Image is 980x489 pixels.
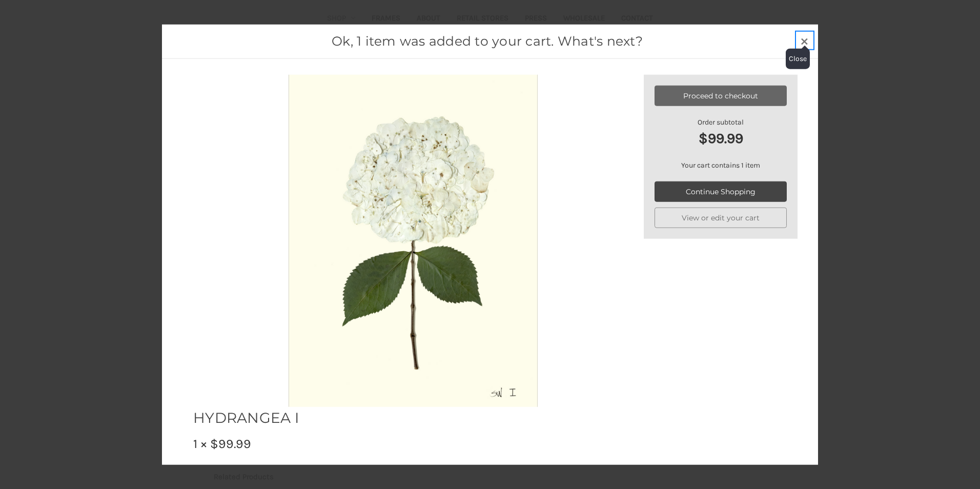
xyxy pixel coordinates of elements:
div: 1 × $99.99 [193,434,370,454]
h1: Ok, 1 item was added to your cart. What's next? [178,32,797,51]
p: Your cart contains 1 item [655,160,787,171]
h2: HYDRANGEA I [193,407,370,429]
a: Proceed to checkout [655,86,787,106]
div: Order subtotal [655,117,787,149]
strong: $99.99 [655,128,787,149]
a: Continue Shopping [655,181,787,202]
a: View or edit your cart [655,208,787,228]
img: Unframed [287,75,539,407]
span: × [800,30,809,49]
